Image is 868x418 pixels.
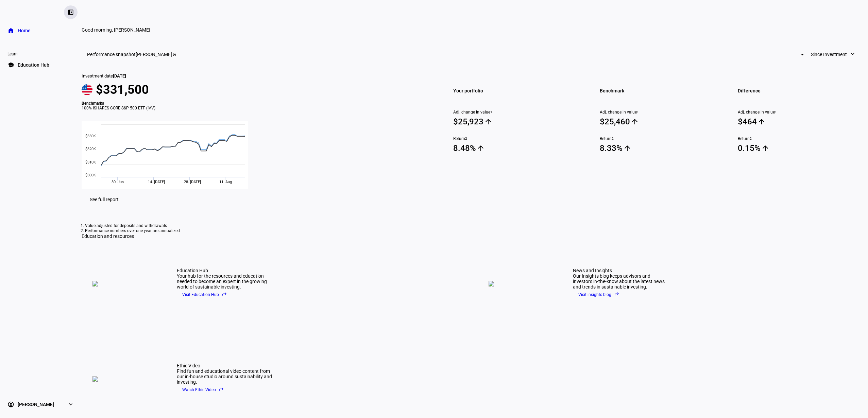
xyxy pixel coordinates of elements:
img: ethic-video.png [92,376,160,382]
text: $300K [85,173,96,177]
a: Visit insights blogreply [573,290,668,300]
button: Since Investment [804,48,863,61]
span: Your portfolio [453,86,583,95]
a: homeHome [4,24,78,37]
eth-mat-symbol: reply [219,386,224,392]
eth-mat-symbol: reply [614,291,619,297]
div: Learn [4,49,78,58]
span: Adj. change in value [738,110,868,115]
text: $320K [85,147,96,151]
sup: 1 [490,110,492,115]
a: Visit Education Hubreply [177,290,272,300]
eth-mat-symbol: account_circle [7,401,14,408]
div: Find fun and educational video content from our in-house studio around sustainability and investing. [177,368,272,385]
div: Our Insights blog keeps advisors and investors in-the-know about the latest news and trends in su... [573,273,668,290]
div: Ethic Video [177,363,272,368]
span: 0.15% [738,143,868,153]
span: 28. [DATE] [184,180,201,184]
sup: 1 [637,110,639,115]
button: Visit insights blogreply [573,290,625,300]
span: [PERSON_NAME] & [136,52,176,57]
div: Good morning, Jeff [82,27,490,33]
sup: 2 [465,136,467,141]
mat-icon: arrow_upward [631,118,639,126]
eth-mat-symbol: home [7,27,14,34]
span: $464 [738,117,868,127]
span: Return [600,136,730,141]
span: Difference [738,86,868,95]
span: Visit insights blog [578,290,619,300]
sup: 2 [612,136,614,141]
div: 100% ISHARES CORE S&P 500 ETF (IVV) [82,106,434,110]
li: Value adjusted for deposits and withdrawals [85,223,865,228]
mat-icon: arrow_upward [484,118,492,126]
span: [DATE] [113,73,126,79]
span: Return [453,136,583,141]
div: Education and resources [82,233,868,239]
h3: Performance snapshot [87,52,136,57]
text: $310K [85,160,96,164]
mat-icon: expand_more [849,51,856,57]
img: education-hub.png [92,281,160,286]
span: Since Investment [811,48,847,61]
eth-mat-symbol: reply [222,291,227,297]
span: Adj. change in value [600,110,730,115]
img: news.png [489,281,557,286]
mat-icon: arrow_upward [761,144,769,152]
div: Your hub for the resources and education needed to become an expert in the growing world of susta... [177,273,272,290]
a: See full report [82,193,127,206]
span: See full report [90,197,119,202]
span: Adj. change in value [453,110,583,115]
span: 8.48% [453,143,583,153]
span: $25,460 [600,117,730,127]
text: $330K [85,134,96,138]
span: Visit Education Hub [182,290,227,300]
sup: 2 [750,136,752,141]
div: Investment date [82,73,434,79]
span: 11. Aug [219,180,232,184]
mat-icon: arrow_upward [477,144,485,152]
span: Return [738,136,868,141]
button: Watch Ethic Videoreply [177,385,229,395]
div: News and Insights [573,268,668,273]
mat-icon: arrow_upward [758,118,766,126]
a: Watch Ethic Videoreply [177,385,272,395]
li: Performance numbers over one year are annualized [85,228,865,233]
eth-mat-symbol: left_panel_close [67,9,74,16]
span: Benchmark [600,86,730,95]
span: [PERSON_NAME] [18,401,54,408]
button: Visit Education Hubreply [177,290,233,300]
eth-mat-symbol: school [7,62,14,68]
div: Education Hub [177,268,272,273]
span: 30. Jun [112,180,124,184]
sup: 1 [775,110,777,115]
eth-mat-symbol: expand_more [67,401,74,408]
div: $25,923 [453,117,483,126]
span: Home [18,27,31,34]
span: Watch Ethic Video [182,385,224,395]
mat-icon: arrow_upward [623,144,631,152]
span: 14. [DATE] [148,180,165,184]
span: $331,500 [96,83,149,97]
div: Benchmarks [82,101,434,106]
span: 8.33% [600,143,730,153]
span: Education Hub [18,62,49,68]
